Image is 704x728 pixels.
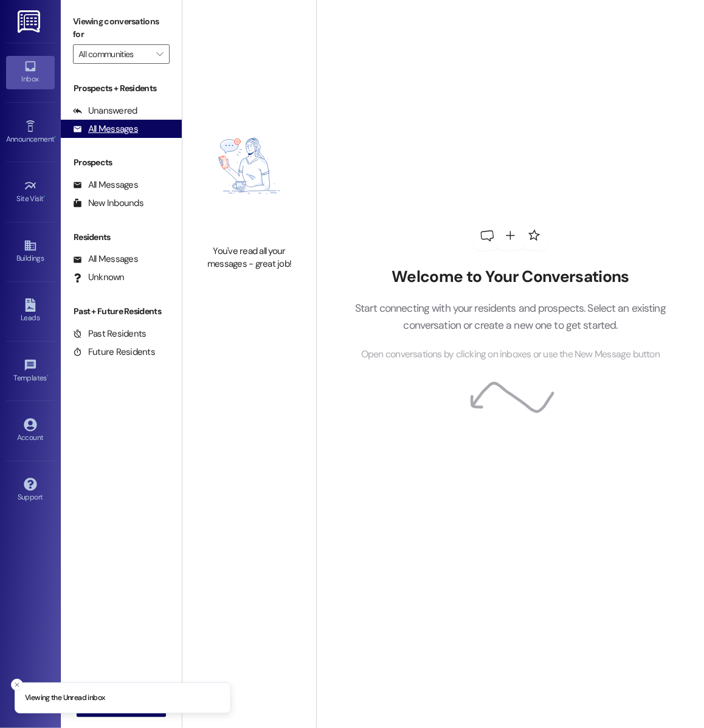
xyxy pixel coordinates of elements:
[73,253,138,266] div: All Messages
[6,355,55,388] a: Templates •
[61,156,182,169] div: Prospects
[6,474,55,507] a: Support
[337,267,685,287] h2: Welcome to Your Conversations
[337,300,685,334] p: Start connecting with your residents and prospects. Select an existing conversation or create a n...
[196,245,303,271] div: You've read all your messages - great job!
[61,82,182,95] div: Prospects + Residents
[11,679,23,691] button: Close toast
[6,176,55,208] a: Site Visit •
[6,295,55,328] a: Leads
[6,56,55,89] a: Inbox
[54,133,56,142] span: •
[73,328,147,340] div: Past Residents
[73,12,170,44] label: Viewing conversations for
[73,123,138,136] div: All Messages
[6,235,55,268] a: Buildings
[61,231,182,244] div: Residents
[73,346,155,359] div: Future Residents
[156,49,163,59] i: 
[44,193,46,201] span: •
[78,44,150,64] input: All communities
[196,93,303,239] img: empty-state
[73,179,138,191] div: All Messages
[18,10,43,33] img: ResiDesk Logo
[361,347,660,362] span: Open conversations by clicking on inboxes or use the New Message button
[25,693,105,704] p: Viewing the Unread inbox
[73,105,137,117] div: Unanswered
[6,414,55,447] a: Account
[61,305,182,318] div: Past + Future Residents
[47,372,49,380] span: •
[73,271,125,284] div: Unknown
[73,197,143,210] div: New Inbounds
